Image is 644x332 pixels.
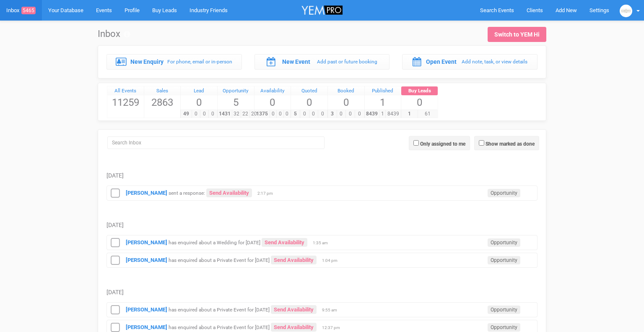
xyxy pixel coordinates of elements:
[106,54,242,69] a: New Enquiry For phone, email or in-person
[107,136,325,149] input: Search Inbox
[254,86,291,96] a: Availability
[130,58,164,66] label: New Enquiry
[144,86,181,96] a: Sales
[254,110,270,118] span: 1375
[328,95,364,110] span: 0
[21,7,36,14] span: 5465
[488,256,520,264] span: Opportunity
[322,325,343,331] span: 12:37 pm
[420,140,465,148] label: Only assigned to me
[271,305,317,314] a: Send Availability
[486,140,535,148] label: Show marked as done
[494,30,540,39] div: Switch to YEM Hi
[241,110,250,118] span: 22
[345,110,355,118] span: 0
[322,258,343,264] span: 1:04 pm
[282,58,310,66] label: New Event
[488,306,520,314] span: Opportunity
[106,173,538,179] h5: [DATE]
[426,58,457,66] label: Open Event
[488,238,520,247] span: Opportunity
[232,110,241,118] span: 32
[169,324,270,330] small: has enquired about a Private Event for [DATE]
[169,190,205,196] small: sent a response:
[218,95,254,110] span: 5
[337,110,346,118] span: 0
[270,110,277,118] span: 0
[418,110,438,118] span: 61
[257,191,278,196] span: 2:17 pm
[181,95,217,110] span: 0
[126,190,167,196] a: [PERSON_NAME]
[355,110,364,118] span: 0
[379,110,386,118] span: 1
[556,7,577,13] span: Add New
[106,222,538,228] h5: [DATE]
[218,86,254,96] a: Opportunity
[107,86,144,96] a: All Events
[167,59,232,65] small: For phone, email or in-person
[283,110,291,118] span: 0
[126,257,167,263] a: [PERSON_NAME]
[169,307,270,313] small: has enquired about a Private Event for [DATE]
[527,7,543,13] span: Clients
[313,240,334,246] span: 1:35 am
[620,5,632,17] img: open-uri20240808-2-z9o2v
[98,29,130,39] h1: Inbox
[254,54,390,69] a: New Event Add past or future booking
[144,95,181,110] span: 2863
[402,54,538,69] a: Open Event Add note, task, or view details
[254,95,291,110] span: 0
[181,86,217,96] a: Lead
[480,7,514,13] span: Search Events
[317,59,377,65] small: Add past or future booking
[322,307,343,313] span: 9:55 am
[126,306,167,313] a: [PERSON_NAME]
[192,110,200,118] span: 0
[107,95,144,110] span: 11259
[169,257,270,263] small: has enquired about a Private Event for [DATE]
[106,289,538,295] h5: [DATE]
[309,110,319,118] span: 0
[327,110,337,118] span: 3
[276,110,283,118] span: 0
[291,95,327,110] span: 0
[401,110,418,118] span: 1
[318,110,327,118] span: 0
[462,59,527,65] small: Add note, task, or view details
[328,86,364,96] a: Booked
[365,95,401,110] span: 1
[126,239,167,246] a: [PERSON_NAME]
[364,110,380,118] span: 8439
[217,110,232,118] span: 1431
[200,110,209,118] span: 0
[208,110,217,118] span: 0
[262,238,307,247] a: Send Availability
[401,95,438,110] span: 0
[291,86,327,96] div: Quoted
[291,110,300,118] span: 5
[488,27,546,42] a: Switch to YEM Hi
[249,110,259,118] span: 20
[300,110,309,118] span: 0
[180,110,192,118] span: 49
[488,323,520,332] span: Opportunity
[271,256,317,264] a: Send Availability
[365,86,401,96] a: Published
[401,86,438,96] a: Buy Leads
[126,324,167,330] a: [PERSON_NAME]
[169,240,260,246] small: has enquired about a Wedding for [DATE]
